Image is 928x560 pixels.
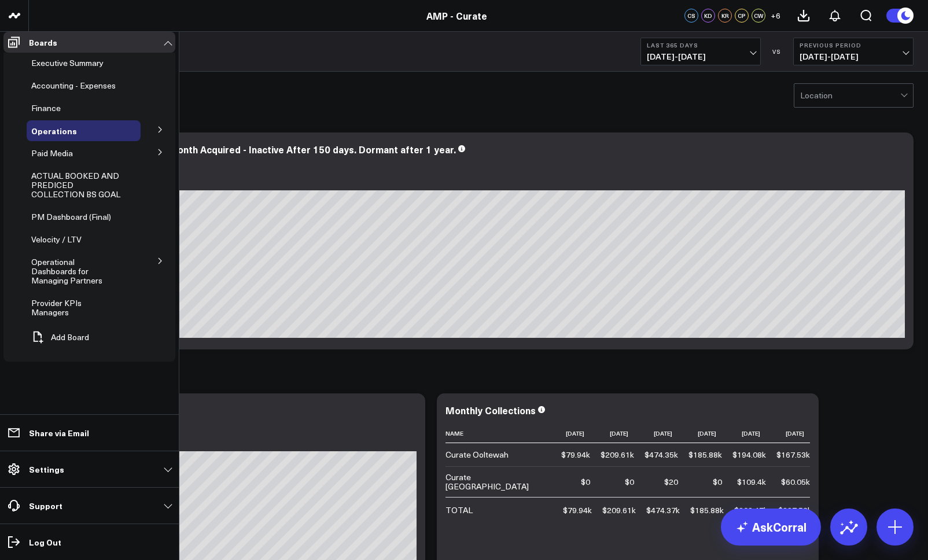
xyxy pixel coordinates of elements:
span: + 6 [771,12,780,20]
div: Previous: $3.48M [52,442,417,451]
span: [DATE] - [DATE] [800,52,907,61]
td: Curate Ooltewah [445,443,561,466]
div: Previous: 4.04k [52,181,905,190]
th: Name [445,424,561,443]
a: Finance [31,104,61,113]
span: PM Dashboard (Final) [31,211,111,222]
a: Paid Media [31,149,73,158]
div: $185.88k [688,449,722,460]
div: $209.61k [601,449,634,460]
a: Log Out [3,532,175,552]
div: *New Patients by Cohort, Month Acquired - Inactive After 150 days. Dormant after 1 year. [52,143,456,156]
div: $109.4k [737,476,766,488]
span: ACTUAL BOOKED AND PREDICED COLLECTION BS GOAL [31,170,120,200]
div: $0 [625,476,634,488]
th: [DATE] [601,424,645,443]
a: ACTUAL BOOKED AND PREDICED COLLECTION BS GOAL [31,171,121,199]
button: Add Board [27,325,89,350]
div: $474.35k [645,449,678,460]
div: $474.37k [646,504,680,516]
a: AMP - Curate [426,9,487,22]
a: Operational Dashboards for Managing Partners [31,257,121,285]
div: CS [684,9,698,23]
b: Last 365 Days [647,42,754,49]
th: [DATE] [645,424,688,443]
p: Boards [29,38,57,47]
div: VS [767,48,787,55]
div: $0 [713,476,722,488]
span: Finance [31,102,61,113]
span: Accounting - Expenses [31,80,116,91]
span: Executive Summary [31,57,104,68]
span: Operational Dashboards for Managing Partners [31,256,102,286]
div: $60.05k [781,476,810,488]
span: Operations [31,125,77,137]
a: Accounting - Expenses [31,81,116,90]
a: Velocity / LTV [31,235,82,244]
div: $185.88k [690,504,724,516]
span: Velocity / LTV [31,234,82,245]
div: $194.08k [732,449,766,460]
div: Monthly Collections [445,404,536,417]
button: Previous Period[DATE]-[DATE] [793,38,914,65]
p: Settings [29,465,64,474]
th: [DATE] [776,424,820,443]
div: TOTAL [445,504,473,516]
b: Previous Period [800,42,907,49]
span: [DATE] - [DATE] [647,52,754,61]
p: Log Out [29,537,61,547]
a: Operations [31,126,77,135]
span: Paid Media [31,148,73,159]
th: [DATE] [688,424,732,443]
a: PM Dashboard (Final) [31,212,111,222]
div: $79.94k [561,449,590,460]
div: $209.61k [602,504,636,516]
th: [DATE] [732,424,776,443]
div: $0 [581,476,590,488]
span: Provider KPIs Managers [31,297,82,318]
button: Last 365 Days[DATE]-[DATE] [640,38,761,65]
td: Curate [GEOGRAPHIC_DATA] [445,466,561,497]
div: $79.94k [563,504,592,516]
a: Provider KPIs Managers [31,299,118,317]
p: Share via Email [29,428,89,437]
div: $227.58k [778,504,812,516]
div: $20 [664,476,678,488]
div: $167.53k [776,449,810,460]
button: +6 [768,9,782,23]
th: [DATE] [561,424,601,443]
div: KD [701,9,715,23]
a: AskCorral [721,509,821,546]
div: $303.47k [734,504,768,516]
div: KR [718,9,732,23]
a: Executive Summary [31,58,104,68]
div: CP [735,9,749,23]
p: Support [29,501,62,510]
div: CW [752,9,765,23]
